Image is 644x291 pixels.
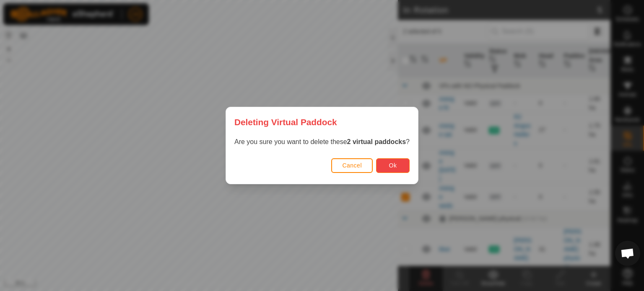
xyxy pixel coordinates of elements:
span: Are you sure you want to delete these ? [234,138,410,145]
button: Ok [376,158,410,173]
span: Ok [389,162,397,169]
span: Deleting Virtual Paddock [234,116,337,129]
span: Cancel [342,162,362,169]
div: Open chat [615,241,640,266]
button: Cancel [331,158,373,173]
strong: 2 virtual paddocks [347,138,406,145]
